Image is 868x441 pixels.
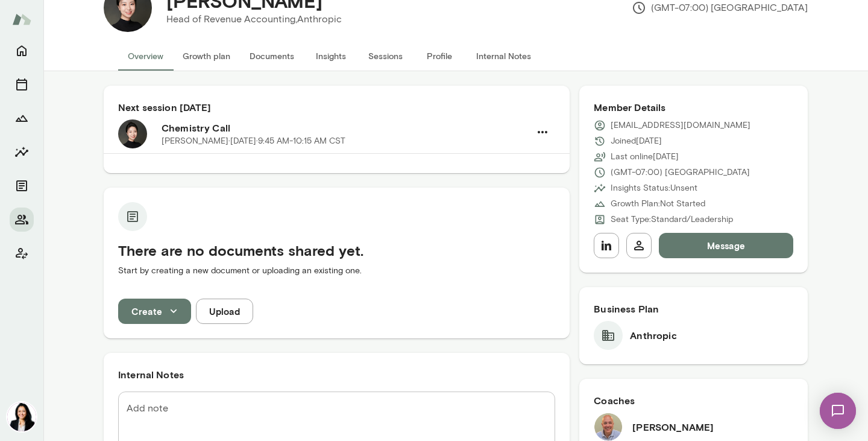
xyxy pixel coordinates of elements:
[118,299,191,324] button: Create
[304,42,358,71] button: Insights
[412,42,467,71] button: Profile
[10,39,34,63] button: Home
[611,167,750,179] p: (GMT-07:00) [GEOGRAPHIC_DATA]
[166,12,342,27] p: Head of Revenue Accounting, Anthropic
[659,233,793,258] button: Message
[594,302,793,316] h6: Business Plan
[118,241,555,260] h5: There are no documents shared yet.
[118,265,555,277] p: Start by creating a new document or uploading an existing one.
[118,100,555,115] h6: Next session [DATE]
[632,420,714,434] h6: [PERSON_NAME]
[10,106,34,130] button: Growth Plan
[594,100,793,115] h6: Member Details
[10,72,34,97] button: Sessions
[10,140,34,164] button: Insights
[118,367,555,382] h6: Internal Notes
[611,182,697,194] p: Insights Status: Unsent
[630,328,676,343] h6: Anthropic
[12,8,31,31] img: Mento
[611,119,750,132] p: [EMAIL_ADDRESS][DOMAIN_NAME]
[240,42,304,71] button: Documents
[632,1,808,15] p: (GMT-07:00) [GEOGRAPHIC_DATA]
[611,135,662,147] p: Joined [DATE]
[196,299,253,324] button: Upload
[10,174,34,198] button: Documents
[162,121,530,135] h6: Chemistry Call
[358,42,412,71] button: Sessions
[467,42,541,71] button: Internal Notes
[10,208,34,232] button: Members
[594,393,793,408] h6: Coaches
[162,135,345,147] p: [PERSON_NAME] · [DATE] · 9:45 AM-10:15 AM CST
[611,198,705,210] p: Growth Plan: Not Started
[173,42,240,71] button: Growth plan
[118,42,173,71] button: Overview
[7,402,36,431] img: Monica Aggarwal
[611,214,733,226] p: Seat Type: Standard/Leadership
[10,241,34,265] button: Client app
[611,151,679,163] p: Last online [DATE]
